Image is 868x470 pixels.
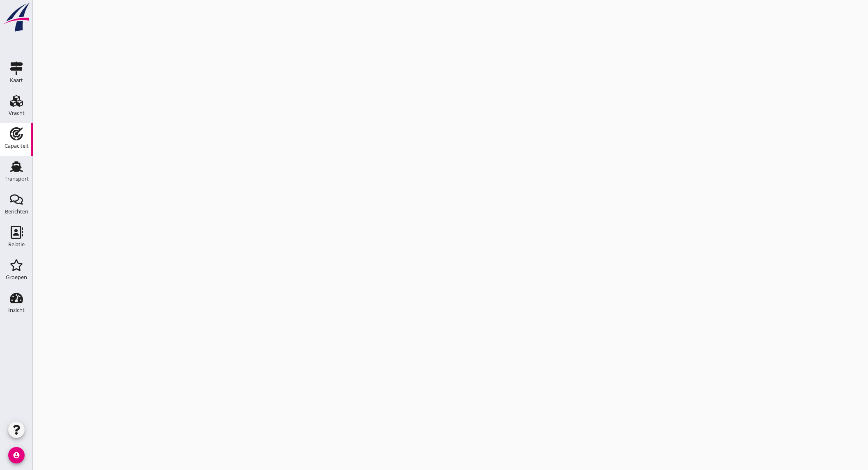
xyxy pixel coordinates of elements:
div: Relatie [8,242,25,247]
div: Groepen [6,275,27,280]
div: Berichten [5,209,28,214]
i: account_circle [8,447,25,463]
div: Capaciteit [5,143,29,149]
div: Transport [5,176,29,181]
img: logo-small.a267ee39.svg [2,2,31,32]
div: Vracht [9,110,25,116]
div: Inzicht [8,307,25,313]
div: Kaart [10,78,23,83]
